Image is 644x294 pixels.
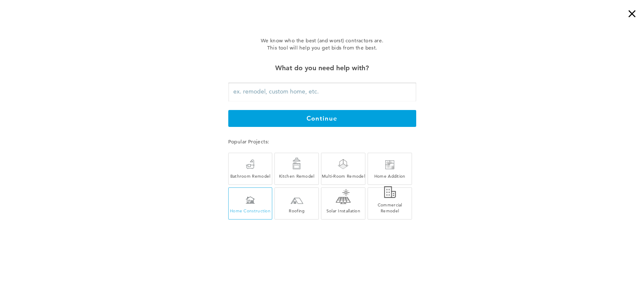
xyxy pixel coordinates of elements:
[228,82,416,102] input: ex. remodel, custom home, etc.
[368,173,412,179] div: Home Addition
[228,62,416,74] div: What do you need help with?
[321,173,365,179] div: Multi-Room Remodel
[368,202,412,214] div: Commercial Remodel
[321,208,365,214] div: Solar Installation
[229,173,272,179] div: Bathroom Remodel
[275,208,318,214] div: Roofing
[228,137,416,146] div: Popular Projects:
[229,208,272,214] div: Home Construction
[482,234,634,284] iframe: Drift Widget Chat Controller
[275,173,318,179] div: Kitchen Remodel
[186,37,459,52] div: We know who the best (and worst) contractors are. This tool will help you get bids from the best.
[228,110,416,127] button: continue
